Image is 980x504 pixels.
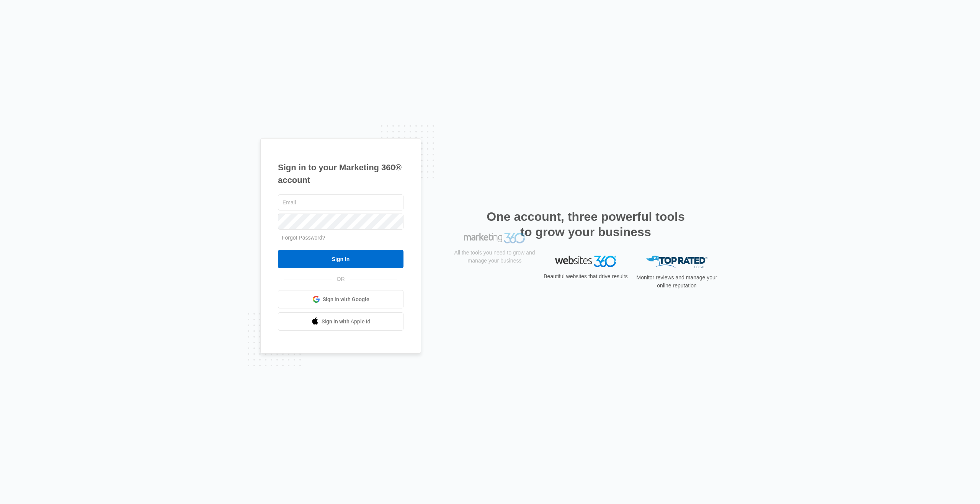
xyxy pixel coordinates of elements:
h1: Sign in to your Marketing 360® account [278,161,403,186]
h2: One account, three powerful tools to grow your business [484,209,687,240]
p: Beautiful websites that drive results [543,272,629,281]
p: Monitor reviews and manage your online reputation [634,274,720,290]
span: OR [332,275,350,283]
a: Sign in with Google [278,290,403,308]
p: All the tools you need to grow and manage your business [452,272,537,288]
span: Sign in with Google [323,295,369,303]
img: Marketing 360 [464,256,525,266]
img: Websites 360 [555,256,616,267]
input: Email [278,194,403,210]
a: Forgot Password? [282,235,325,241]
span: Sign in with Apple Id [322,318,371,326]
input: Sign In [278,250,403,268]
a: Sign in with Apple Id [278,312,403,331]
img: Top Rated Local [646,256,707,268]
